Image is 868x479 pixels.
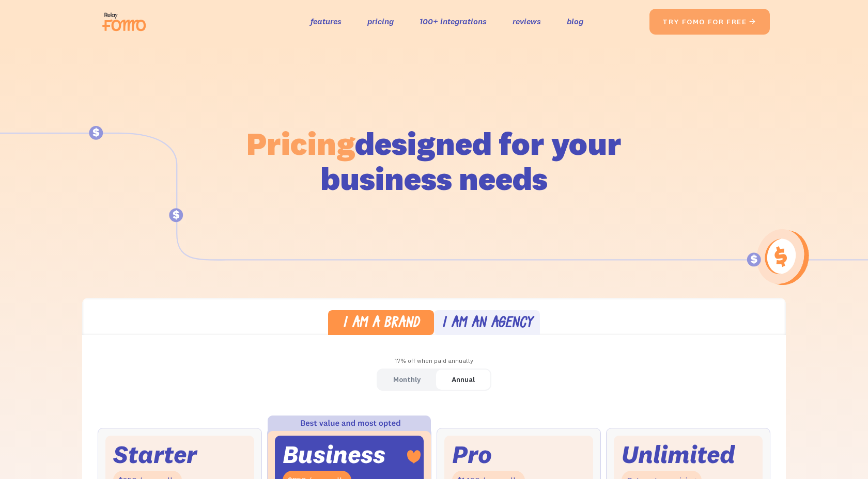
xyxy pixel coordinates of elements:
[393,372,421,387] div: Monthly
[246,126,622,196] h1: designed for your business needs
[513,14,541,29] a: reviews
[452,443,492,466] div: Pro
[246,123,355,163] span: Pricing
[749,17,757,26] span: 
[622,443,735,466] div: Unlimited
[113,443,197,466] div: Starter
[283,443,385,466] div: Business
[442,316,533,331] div: I am an agency
[82,354,786,369] div: 17% off when paid annually
[452,372,475,387] div: Annual
[420,14,487,29] a: 100+ integrations
[343,316,420,331] div: I am a brand
[567,14,583,29] a: blog
[367,14,394,29] a: pricing
[311,14,342,29] a: features
[649,9,770,35] a: try fomo for free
